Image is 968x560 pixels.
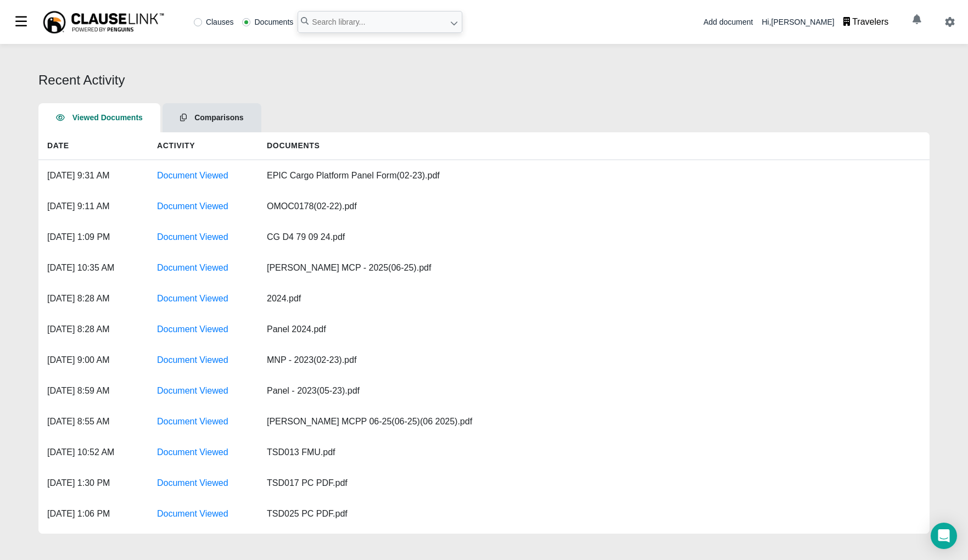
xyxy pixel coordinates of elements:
[258,529,478,560] div: TSD014 PC PDF.pdf
[38,283,148,314] div: [DATE] 8:28 AM
[38,468,148,499] div: [DATE] 1:30 PM
[72,113,143,122] span: Viewed Documents
[157,417,228,426] a: Document Viewed
[42,10,165,35] img: ClauseLink
[258,406,481,437] div: [PERSON_NAME] MCPP 06-25(06-25)(06 2025).pdf
[258,376,478,406] div: Panel - 2023(05-23).pdf
[157,294,228,303] a: Document Viewed
[258,468,478,499] div: TSD017 PC PDF.pdf
[38,160,148,191] div: [DATE] 9:31 AM
[38,132,148,159] h5: Date
[38,70,930,90] div: Recent Activity
[157,478,228,488] a: Document Viewed
[258,283,478,314] div: 2024.pdf
[258,437,478,468] div: TSD013 FMU.pdf
[157,509,228,518] a: Document Viewed
[703,16,753,28] div: Add document
[38,529,148,560] div: [DATE] 1:02 PM
[931,523,957,549] div: Open Intercom Messenger
[157,263,228,272] a: Document Viewed
[258,499,478,529] div: TSD025 PC PDF.pdf
[194,113,243,122] span: Comparisons
[258,314,478,345] div: Panel 2024.pdf
[258,222,478,253] div: CG D4 79 09 24.pdf
[157,447,228,457] a: Document Viewed
[157,355,228,365] a: Document Viewed
[38,253,148,283] div: [DATE] 10:35 AM
[38,222,148,253] div: [DATE] 1:09 PM
[38,406,148,437] div: [DATE] 8:55 AM
[258,253,478,283] div: [PERSON_NAME] MCP - 2025(06-25).pdf
[148,132,258,159] h5: Activity
[157,171,228,180] a: Document Viewed
[38,345,148,376] div: [DATE] 9:00 AM
[157,324,228,334] a: Document Viewed
[258,345,478,376] div: MNP - 2023(02-23).pdf
[258,191,478,222] div: OMOC0178(02-22).pdf
[258,160,478,191] div: EPIC Cargo Platform Panel Form(02-23).pdf
[157,232,228,242] a: Document Viewed
[38,314,148,345] div: [DATE] 8:28 AM
[194,18,234,26] label: Clauses
[38,191,148,222] div: [DATE] 9:11 AM
[38,376,148,406] div: [DATE] 8:59 AM
[157,386,228,395] a: Document Viewed
[157,201,228,211] a: Document Viewed
[242,18,293,26] label: Documents
[852,15,888,29] div: Travelers
[298,11,462,33] input: Search library...
[38,499,148,529] div: [DATE] 1:06 PM
[258,132,478,159] h5: Documents
[835,11,898,33] button: Travelers
[38,437,148,468] div: [DATE] 10:52 AM
[762,11,897,33] div: Hi, [PERSON_NAME]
